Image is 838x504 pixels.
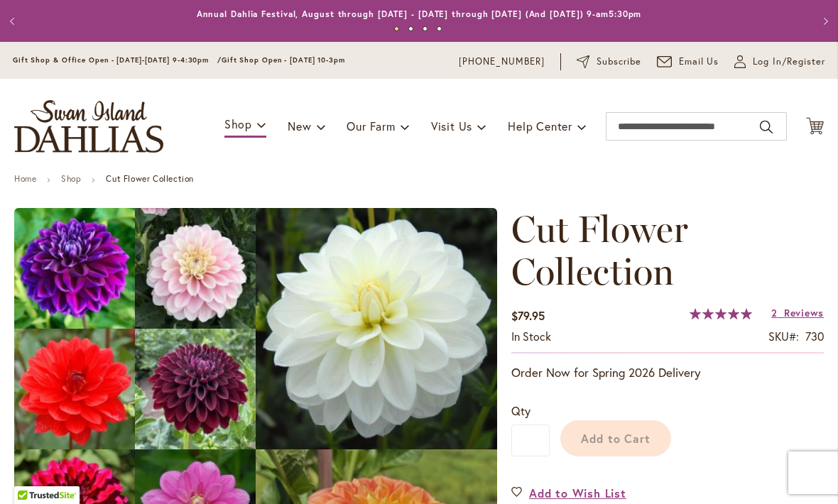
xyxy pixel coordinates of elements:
button: 3 of 4 [423,26,428,31]
iframe: Launch Accessibility Center [11,454,50,493]
span: Email Us [679,55,719,69]
span: Shop [224,116,252,131]
div: 730 [805,329,824,345]
strong: Cut Flower Collection [106,173,194,184]
span: Log In/Register [753,55,825,69]
a: Home [14,173,36,184]
span: Qty [511,403,530,418]
span: Cut Flower Collection [511,207,688,294]
a: Email Us [657,55,719,69]
span: Our Farm [347,119,395,133]
span: Visit Us [431,119,472,133]
span: Add to Wish List [529,485,626,501]
a: Add to Wish List [511,485,626,501]
span: Gift Shop Open - [DATE] 10-3pm [222,55,345,65]
span: Reviews [784,306,824,319]
div: 100% [690,308,752,319]
a: Subscribe [577,55,641,69]
a: 2 Reviews [771,306,824,319]
span: $79.95 [511,308,545,323]
strong: SKU [768,329,799,344]
span: 2 [771,306,778,319]
span: Help Center [508,119,572,133]
a: Log In/Register [734,55,825,69]
button: 2 of 4 [408,26,413,31]
p: Order Now for Spring 2026 Delivery [511,364,824,381]
a: Annual Dahlia Festival, August through [DATE] - [DATE] through [DATE] (And [DATE]) 9-am5:30pm [197,9,642,19]
a: [PHONE_NUMBER] [459,55,545,69]
a: Shop [61,173,81,184]
button: 1 of 4 [394,26,399,31]
div: Availability [511,329,551,345]
button: 4 of 4 [437,26,442,31]
a: store logo [14,100,163,153]
span: New [288,119,311,133]
span: Subscribe [597,55,641,69]
span: In stock [511,329,551,344]
button: Next [810,7,838,35]
span: Gift Shop & Office Open - [DATE]-[DATE] 9-4:30pm / [13,55,222,65]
